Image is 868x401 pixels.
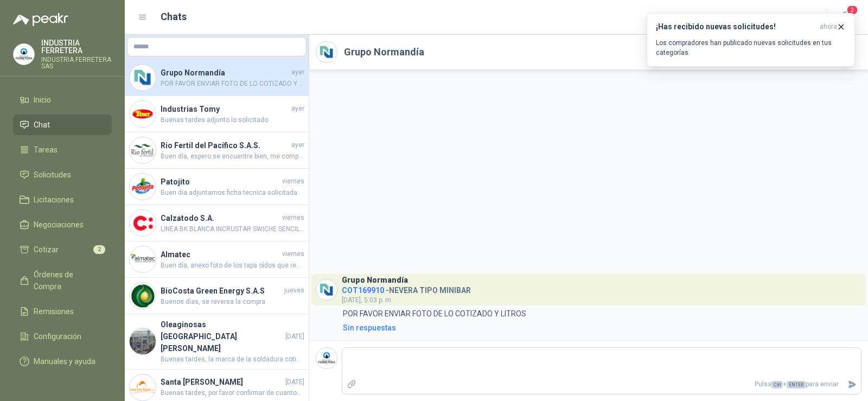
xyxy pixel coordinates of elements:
[13,214,112,235] a: Negociaciones
[130,137,156,163] img: Company Logo
[342,375,361,394] label: Adjuntar archivos
[161,176,280,188] h4: Patojito
[125,314,309,370] a: Company LogoOleaginosas [GEOGRAPHIC_DATA][PERSON_NAME][DATE]Buenas tardes, la marca de la soldadu...
[161,67,289,79] h4: Grupo Normandía
[125,241,309,278] a: Company LogoAlmatecviernesBuen día, anexo foto de los tapa oídos que requieren y el precio es de ...
[130,65,156,91] img: Company Logo
[161,188,304,198] span: Buen dia adjuntamos ficha tecnica solicitada
[284,285,304,296] span: jueves
[130,246,156,272] img: Company Logo
[656,22,815,31] h3: ¡Has recibido nuevas solicitudes!
[13,90,112,110] a: Inicio
[13,139,112,160] a: Tareas
[34,244,59,256] span: Cotizar
[316,348,337,368] img: Company Logo
[291,140,304,150] span: ayer
[161,285,282,297] h4: BioCosta Green Energy S.A.S
[161,79,304,89] span: POR FAVOR ENVIAR FOTO DE LO COTIZADO Y LITROS
[41,39,112,54] p: INDUSTRIA FERRETERA
[34,355,95,367] span: Manuales y ayuda
[343,308,526,320] p: POR FAVOR ENVIAR FOTO DE LO COTIZADO Y LITROS
[34,219,84,231] span: Negociaciones
[342,277,408,283] h3: Grupo Normandía
[34,305,74,317] span: Remisiones
[771,381,783,389] span: Ctrl
[34,119,50,131] span: Chat
[34,330,81,342] span: Configuración
[14,44,34,65] img: Company Logo
[161,151,304,162] span: Buen día, espero se encuentre bien, me comparte foto por favor de la referencia cotizada
[161,376,283,388] h4: Santa [PERSON_NAME]
[34,144,58,156] span: Tareas
[285,377,304,387] span: [DATE]
[130,174,156,200] img: Company Logo
[13,13,68,26] img: Logo peakr
[161,115,304,125] span: Buenas tardes adjunto lo solicitado
[34,94,51,106] span: Inicio
[161,388,304,398] span: Buenas tardes, por favor confirmar de cuantos peldaños es la escalera que requieren.
[130,210,156,236] img: Company Logo
[285,332,304,342] span: [DATE]
[647,13,855,67] button: ¡Has recibido nuevas solicitudes!ahora Los compradores han publicado nuevas solicitudes en tus ca...
[282,213,304,223] span: viernes
[125,60,309,96] a: Company LogoGrupo NormandíaayerPOR FAVOR ENVIAR FOTO DE LO COTIZADO Y LITROS
[161,260,304,271] span: Buen día, anexo foto de los tapa oídos que requieren y el precio es de $35.000 + IVA
[34,194,74,206] span: Licitaciones
[342,286,384,295] span: COT169910
[820,22,837,31] span: ahora
[316,279,337,300] img: Company Logo
[843,375,861,394] button: Enviar
[13,189,112,210] a: Licitaciones
[361,375,844,394] p: Pulsa + para enviar
[846,5,858,15] span: 2
[161,319,283,354] h4: Oleaginosas [GEOGRAPHIC_DATA][PERSON_NAME]
[343,322,396,334] div: Sin respuestas
[13,351,112,372] a: Manuales y ayuda
[161,103,289,115] h4: Industrias Tomy
[161,9,187,24] h1: Chats
[13,114,112,135] a: Chat
[341,322,861,334] a: Sin respuestas
[282,249,304,259] span: viernes
[787,381,806,389] span: ENTER
[835,8,855,27] button: 2
[125,169,309,205] a: Company LogoPatojitoviernesBuen dia adjuntamos ficha tecnica solicitada
[125,96,309,132] a: Company LogoIndustrias TomyayerBuenas tardes adjunto lo solicitado
[161,224,304,234] span: LINEA BK BLANCA INCRUSTAR SWICHE SENCILLO CONMUTABLE 110-220V (118Z-01 3WAY)(RETIE-[GEOGRAPHIC_DA...
[93,245,105,254] span: 2
[656,38,846,58] p: Los compradores han publicado nuevas solicitudes en tus categorías.
[13,264,112,297] a: Órdenes de Compra
[130,328,156,354] img: Company Logo
[13,164,112,185] a: Solicitudes
[344,44,424,60] h2: Grupo Normandía
[282,176,304,187] span: viernes
[342,283,471,294] h4: - NEVERA TIPO MINIBAR
[130,101,156,127] img: Company Logo
[342,296,393,304] span: [DATE], 5:03 p. m.
[291,104,304,114] span: ayer
[34,269,101,292] span: Órdenes de Compra
[161,297,304,307] span: Buenos días, se reversa la compra
[291,67,304,78] span: ayer
[161,354,304,365] span: Buenas tardes, la marca de la soldadura cotizada es PREMIUM WELD
[13,326,112,347] a: Configuración
[161,212,280,224] h4: Calzatodo S.A.
[13,301,112,322] a: Remisiones
[130,283,156,309] img: Company Logo
[161,139,289,151] h4: Rio Fertil del Pacífico S.A.S.
[125,205,309,241] a: Company LogoCalzatodo S.A.viernesLINEA BK BLANCA INCRUSTAR SWICHE SENCILLO CONMUTABLE 110-220V (1...
[34,169,71,181] span: Solicitudes
[13,239,112,260] a: Cotizar2
[125,132,309,169] a: Company LogoRio Fertil del Pacífico S.A.S.ayerBuen día, espero se encuentre bien, me comparte fot...
[316,42,337,62] img: Company Logo
[161,249,280,260] h4: Almatec
[41,56,112,69] p: INDUSTRIA FERRETERA SAS
[130,374,156,400] img: Company Logo
[125,278,309,314] a: Company LogoBioCosta Green Energy S.A.SjuevesBuenos días, se reversa la compra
